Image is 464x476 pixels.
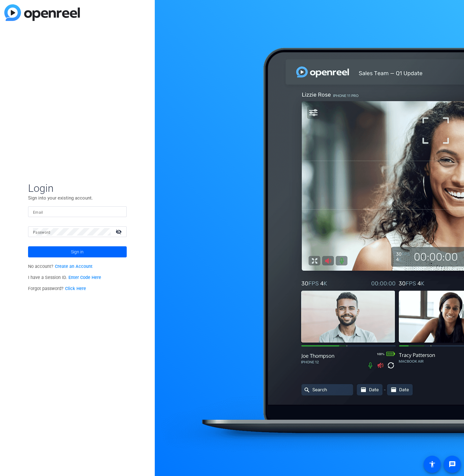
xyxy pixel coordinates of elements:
[28,264,92,269] span: No account?
[71,244,84,260] span: Sign in
[429,461,436,468] mat-icon: accessibility
[33,208,122,216] input: Enter Email Address
[55,264,92,269] a: Create an Account
[449,461,456,468] mat-icon: message
[112,227,127,236] mat-icon: visibility_off
[28,275,101,280] span: I have a Session ID.
[28,246,127,257] button: Sign in
[28,182,127,195] span: Login
[33,210,43,215] mat-label: Email
[33,230,51,235] mat-label: Password
[28,195,127,201] p: Sign into your existing account.
[28,286,86,291] span: Forgot password?
[68,275,101,280] a: Enter Code Here
[65,286,86,291] a: Click Here
[4,4,80,21] img: blue-gradient.svg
